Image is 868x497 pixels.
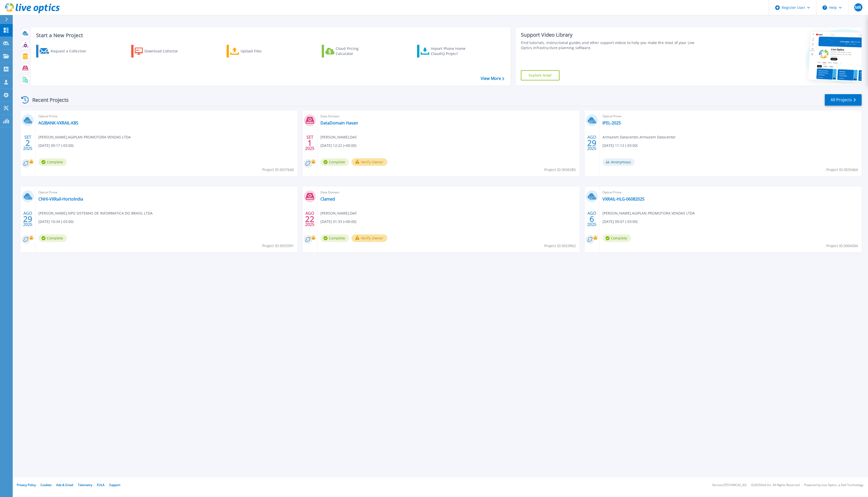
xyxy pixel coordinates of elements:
a: EULA [97,483,105,487]
span: Optical Prime [602,113,859,119]
a: Upload Files [227,45,283,58]
div: Recent Projects [20,94,76,106]
div: SET 2025 [23,134,33,152]
span: Project ID: 3004584 [826,243,858,249]
h3: Start a New Project [36,33,504,38]
span: Optical Prime [38,113,295,119]
a: Support [109,483,120,487]
span: [DATE] 09:07 (-03:00) [602,219,638,224]
li: Version: [TECHNICAL_ID] [712,484,746,487]
span: Project ID: 3037640 [262,167,294,173]
span: [DATE] 11:12 (-03:00) [602,143,638,148]
span: Data Domain [320,113,577,119]
span: Project ID: 3023962 [544,243,576,249]
span: MR [855,5,861,9]
div: AGO 2025 [587,134,597,152]
span: [DATE] 10:34 (-03:00) [38,219,73,224]
span: Complete [320,234,349,242]
span: [DATE] 09:17 (-03:00) [38,143,73,148]
span: Project ID: 3036385 [544,167,576,173]
li: © 2025 Dell Inc. All Rights Reserved [751,484,800,487]
span: Optical Prime [38,190,295,195]
span: [PERSON_NAME] , Dell [320,134,357,140]
div: AGO 2025 [305,210,315,228]
span: Project ID: 3033464 [826,167,858,173]
span: [DATE] 01:33 (+00:00) [320,219,356,224]
span: [DATE] 12:22 (+00:00) [320,143,356,148]
div: AGO 2025 [587,210,597,228]
span: Project ID: 3033391 [262,243,294,249]
span: 2 [25,141,30,145]
a: Cookies [40,483,52,487]
a: Cloud Pricing Calculator [322,45,378,58]
span: [PERSON_NAME] , AGIPLAN PROMOTORA VENDAS LTDA [602,210,695,216]
span: Complete [38,234,67,242]
a: Privacy Policy [17,483,36,487]
a: CNHi-VXRail-Hortolndia [38,196,83,202]
span: 29 [23,217,32,221]
span: [PERSON_NAME] , Dell [320,210,357,216]
a: IPEL-2025 [602,120,621,125]
li: Powered by Live Optics, a Dell Technology [804,484,863,487]
a: VXRAIL-HLG-06082025 [602,196,644,202]
span: Anonymous [602,158,635,166]
div: Download Collector [144,46,185,56]
a: Ads & Email [56,483,73,487]
div: Find tutorials, instructional guides and other support videos to help you make the most of your L... [521,40,701,50]
span: 22 [305,217,314,221]
a: AGIBANK-VXRAIL-K8S [38,120,78,125]
span: Optical Prime [602,190,859,195]
div: Cloud Pricing Calculator [336,46,376,56]
button: Verify Owner [351,234,387,242]
a: Download Collector [131,45,188,58]
div: Import Phone Home CloudIQ Project [431,46,470,56]
span: Complete [38,158,67,166]
span: 1 [307,141,312,145]
div: Request a Collection [51,46,91,56]
span: Data Domain [320,190,577,195]
span: Armazem Datacenter , Armazem Datacenter [602,134,676,140]
button: Verify Owner [351,158,387,166]
div: SET 2025 [305,134,315,152]
a: Request a Collection [36,45,93,58]
a: DataDomain Havan [320,120,358,125]
span: [PERSON_NAME] , AGIPLAN PROMOTORA VENDAS LTDA [38,134,131,140]
a: All Projects [825,94,862,106]
a: Explore Now! [521,70,560,80]
div: Support Video Library [521,32,701,38]
span: Complete [320,158,349,166]
div: AGO 2025 [23,210,33,228]
span: [PERSON_NAME] , NPO SISTEMAS DE INFORMATICA DO BRASIL LTDA [38,210,153,216]
span: 29 [587,141,596,145]
span: Complete [602,234,631,242]
a: Telemetry [78,483,92,487]
a: Clamed [320,196,335,202]
div: Upload Files [241,46,281,56]
a: View More [481,76,504,81]
span: 6 [590,217,594,221]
